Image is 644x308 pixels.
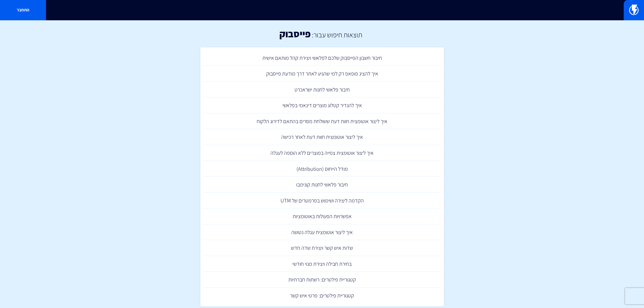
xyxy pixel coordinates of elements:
[203,161,441,177] a: מודל הייחוס (Attribution)
[203,66,441,82] a: איך להציג פופאפ רק למי שהגיע לאתר דרך מודעת פייסבוק
[203,256,441,272] a: בחירת חבילה ויצירת מנוי חודשי
[203,240,441,256] a: שדות איש קשר ויצירת שדה חדש
[203,129,441,145] a: איך ליצור אוטומצית חוות דעת לאחר רכישה
[203,50,441,66] a: חיבור חשבון הפייסבוק שלכם לפלאשי ויצירת קהל מותאם אישית
[203,272,441,288] a: קטגוריית פילטרים: רשתות חברתיות
[203,288,441,304] a: קטגוריית פילטרים: פרטי איש קשר
[279,28,311,39] h1: פייסבוק
[203,224,441,240] a: איך ליצור אוטומצית עגלה נטושה
[203,193,441,209] a: הקדמה ליצירה ושימוש בפרמטרים של UTM
[203,113,441,129] a: איך ליצור אוטומצית חוות דעת ששולחת מסרים בהתאם לדירוג הלקוח
[203,145,441,161] a: איך ליצור אוטומצית צפייה במוצרים ללא הוספה לעגלה
[203,97,441,113] a: איך להגדיר קטלוג מוצרים דינאמי בפלאשי
[203,208,441,224] a: אפשרויות הפעולות באוטומציות
[311,31,362,39] h2: תוצאות חיפוש עבור:
[203,177,441,193] a: חיבור פלאשי לחנות קונימבו
[203,82,441,98] a: חיבור פלאשי לחנות ישראכרט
